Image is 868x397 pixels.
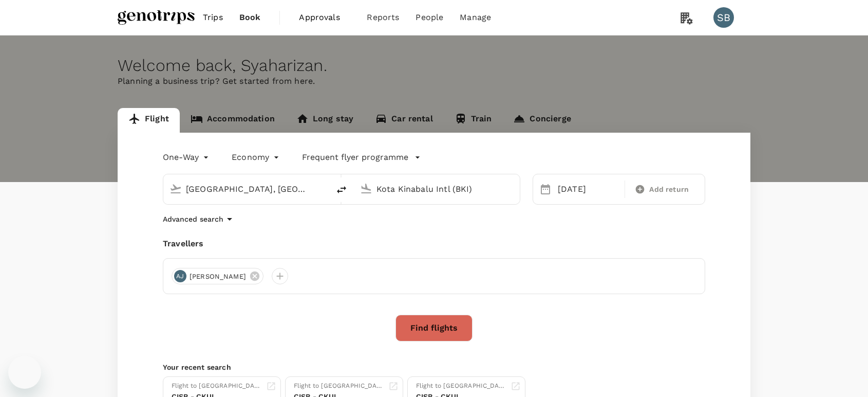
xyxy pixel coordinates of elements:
[174,270,186,282] div: AJ
[172,381,262,391] div: Flight to [GEOGRAPHIC_DATA]
[444,108,503,133] a: Train
[376,181,498,197] input: Going to
[118,108,180,133] a: Flight
[118,75,750,87] p: Planning a business trip? Get started from here.
[302,151,421,164] button: Frequent flyer programme
[203,11,223,24] span: Trips
[232,149,281,166] div: Economy
[118,6,195,29] img: Genotrips - ALL
[163,362,705,372] p: Your recent search
[395,315,473,341] button: Find flights
[302,151,408,164] p: Frequent flyer programme
[367,11,399,24] span: Reports
[118,56,750,75] div: Welcome back , Syaharizan .
[163,214,223,224] p: Advanced search
[460,11,491,24] span: Manage
[713,7,734,28] div: SB
[186,181,308,197] input: Depart from
[163,149,211,166] div: One-Way
[183,272,252,282] span: [PERSON_NAME]
[180,108,286,133] a: Accommodation
[329,177,354,202] button: delete
[322,188,324,190] button: Open
[299,11,350,24] span: Approvals
[649,184,689,195] span: Add return
[286,108,364,133] a: Long stay
[294,381,384,391] div: Flight to [GEOGRAPHIC_DATA]
[513,188,515,190] button: Open
[502,108,581,133] a: Concierge
[163,213,236,225] button: Advanced search
[239,11,261,24] span: Book
[416,11,443,24] span: People
[172,268,263,284] div: AJ[PERSON_NAME]
[8,356,41,389] iframe: Button to launch messaging window
[554,179,622,200] div: [DATE]
[416,381,506,391] div: Flight to [GEOGRAPHIC_DATA]
[163,238,705,250] div: Travellers
[364,108,444,133] a: Car rental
